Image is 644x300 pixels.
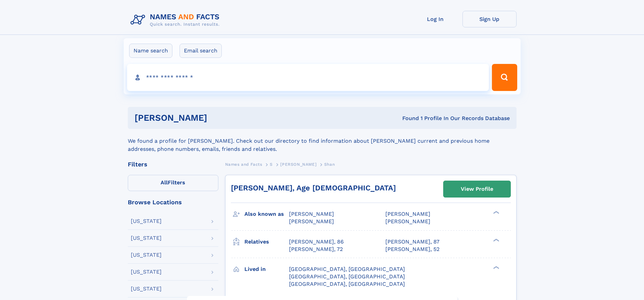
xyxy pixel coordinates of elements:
[305,115,510,122] div: Found 1 Profile In Our Records Database
[289,218,334,225] span: [PERSON_NAME]
[128,161,218,167] div: Filters
[131,269,162,275] div: [US_STATE]
[244,236,289,248] h3: Relatives
[128,175,218,191] label: Filters
[244,263,289,275] h3: Lived in
[492,210,500,215] div: ❯
[385,211,430,217] span: [PERSON_NAME]
[385,246,439,253] a: [PERSON_NAME], 52
[289,266,405,272] span: [GEOGRAPHIC_DATA], [GEOGRAPHIC_DATA]
[161,179,168,186] span: All
[324,162,335,167] span: Shan
[231,184,396,192] a: [PERSON_NAME], Age [DEMOGRAPHIC_DATA]
[131,286,162,292] div: [US_STATE]
[385,218,430,225] span: [PERSON_NAME]
[244,208,289,220] h3: Also known as
[492,64,517,91] button: Search Button
[280,162,316,167] span: [PERSON_NAME]
[289,246,343,253] a: [PERSON_NAME], 72
[492,238,500,242] div: ❯
[289,281,405,287] span: [GEOGRAPHIC_DATA], [GEOGRAPHIC_DATA]
[131,218,162,224] div: [US_STATE]
[289,238,344,246] a: [PERSON_NAME], 86
[289,273,405,280] span: [GEOGRAPHIC_DATA], [GEOGRAPHIC_DATA]
[461,181,493,197] div: View Profile
[225,160,262,168] a: Names and Facts
[131,252,162,258] div: [US_STATE]
[128,129,517,153] div: We found a profile for [PERSON_NAME]. Check out our directory to find information about [PERSON_N...
[131,235,162,241] div: [US_STATE]
[180,44,222,58] label: Email search
[408,11,462,27] a: Log In
[280,160,316,168] a: [PERSON_NAME]
[129,44,172,58] label: Name search
[135,114,305,122] h1: [PERSON_NAME]
[270,162,273,167] span: S
[127,64,489,91] input: search input
[462,11,517,27] a: Sign Up
[128,199,218,205] div: Browse Locations
[270,160,273,168] a: S
[492,265,500,270] div: ❯
[385,238,439,246] a: [PERSON_NAME], 87
[444,181,510,197] a: View Profile
[128,11,225,29] img: Logo Names and Facts
[289,211,334,217] span: [PERSON_NAME]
